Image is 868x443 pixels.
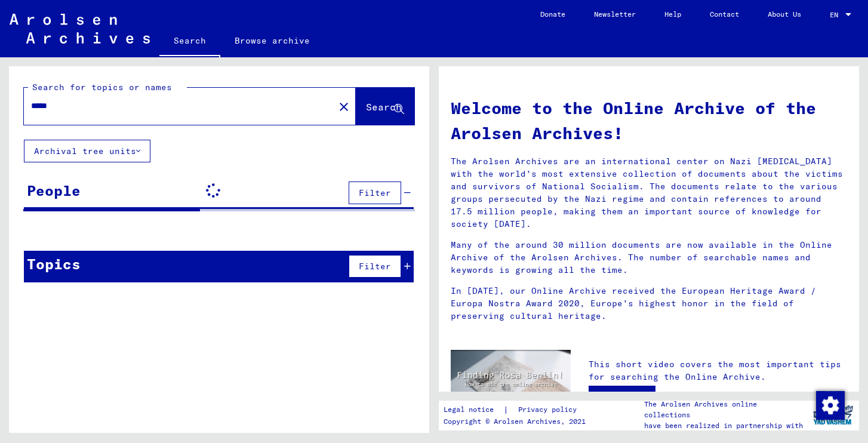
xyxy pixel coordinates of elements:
img: Change consent [816,391,845,420]
p: The Arolsen Archives online collections [644,399,807,420]
div: Change consent [815,390,844,419]
img: Arolsen_neg.svg [10,14,150,44]
a: Privacy policy [509,404,591,416]
p: The Arolsen Archives are an international center on Nazi [MEDICAL_DATA] with the world’s most ext... [451,155,847,230]
p: In [DATE], our Online Archive received the European Heritage Award / Europa Nostra Award 2020, Eu... [451,285,847,322]
h1: Welcome to the Online Archive of the Arolsen Archives! [451,96,847,146]
span: Search [366,101,402,113]
button: Clear [332,94,356,118]
a: Open video [589,386,655,410]
div: | [444,404,591,416]
span: EN [830,11,843,19]
p: This short video covers the most important tips for searching the Online Archive. [589,358,847,383]
span: Filter [359,187,391,198]
span: Filter [359,261,391,272]
img: video.jpg [451,350,571,416]
mat-icon: close [337,100,351,114]
p: Many of the around 30 million documents are now available in the Online Archive of the Arolsen Ar... [451,239,847,276]
button: Archival tree units [24,140,150,162]
div: People [27,180,81,201]
button: Filter [349,181,401,204]
button: Search [356,88,414,125]
p: have been realized in partnership with [644,420,807,431]
button: Filter [349,255,401,278]
mat-label: Search for topics or names [32,82,172,93]
a: Search [159,26,220,57]
img: yv_logo.png [811,400,855,430]
p: Copyright © Arolsen Archives, 2021 [444,416,591,427]
div: Topics [27,253,81,275]
a: Legal notice [444,404,503,416]
a: Browse archive [220,26,324,55]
